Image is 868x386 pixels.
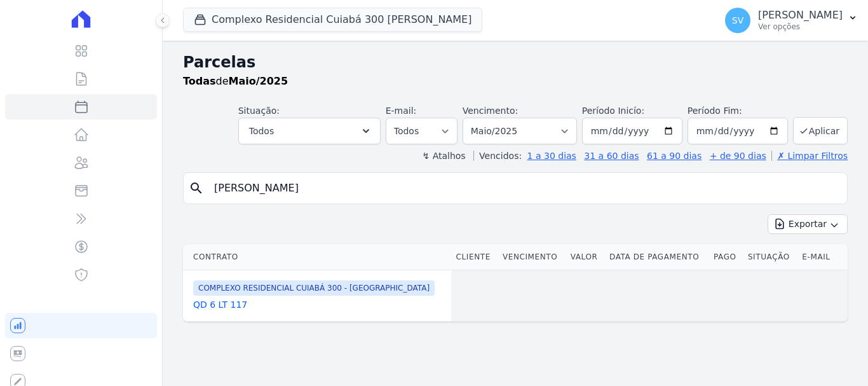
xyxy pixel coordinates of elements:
[758,22,843,32] p: Ver opções
[797,244,837,270] th: E-mail
[183,74,288,89] p: de
[710,151,766,161] a: + de 90 dias
[688,104,788,118] label: Período Fim:
[527,151,576,161] a: 1 a 30 dias
[463,106,518,116] label: Vencimento:
[207,176,842,201] input: Buscar por nome do lote ou do cliente
[768,214,848,234] button: Exportar
[386,106,417,116] label: E-mail:
[183,51,848,74] h2: Parcelas
[473,151,522,161] label: Vencidos:
[582,106,644,116] label: Período Inicío:
[758,9,843,22] p: [PERSON_NAME]
[183,75,216,87] strong: Todas
[229,75,288,87] strong: Maio/2025
[604,244,709,270] th: Data de Pagamento
[422,151,465,161] label: ↯ Atalhos
[183,244,451,270] th: Contrato
[238,118,381,144] button: Todos
[715,3,868,38] button: SV [PERSON_NAME] Ver opções
[498,244,566,270] th: Vencimento
[793,117,848,144] button: Aplicar
[193,298,446,311] a: QD 6 LT 117
[709,244,743,270] th: Pago
[566,244,604,270] th: Valor
[743,244,797,270] th: Situação
[647,151,702,161] a: 61 a 90 dias
[584,151,639,161] a: 31 a 60 dias
[238,106,280,116] label: Situação:
[183,8,482,32] button: Complexo Residencial Cuiabá 300 [PERSON_NAME]
[451,244,498,270] th: Cliente
[189,181,204,196] i: search
[193,280,435,296] span: COMPLEXO RESIDENCIAL CUIABÁ 300 - [GEOGRAPHIC_DATA]
[732,16,743,25] span: SV
[771,151,848,161] a: ✗ Limpar Filtros
[249,123,274,139] span: Todos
